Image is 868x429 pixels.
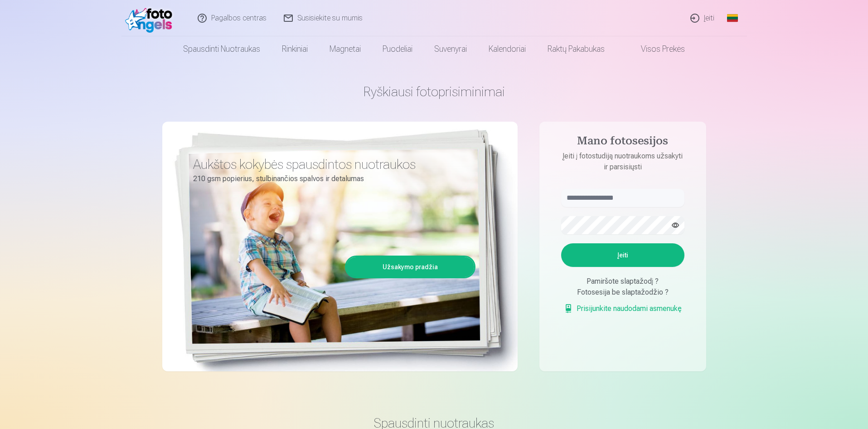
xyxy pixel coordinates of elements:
[561,243,684,267] button: Įeiti
[271,36,319,62] a: Rinkiniai
[319,36,372,62] a: Magnetai
[372,36,423,62] a: Puodeliai
[537,36,616,62] a: Raktų pakabukas
[423,36,478,62] a: Suvenyrai
[125,4,177,33] img: /fa2
[561,287,684,298] div: Fotosesija be slaptažodžio ?
[561,276,684,287] div: Pamiršote slaptažodį ?
[193,173,469,185] p: 210 gsm popierius, stulbinančios spalvos ir detalumas
[478,36,537,62] a: Kalendoriai
[616,36,696,62] a: Visos prekės
[172,36,271,62] a: Spausdinti nuotraukas
[564,303,682,314] a: Prisijunkite naudodami asmenukę
[162,84,706,100] h1: Ryškiausi fotoprisiminimai
[346,257,474,277] a: Užsakymo pradžia
[552,134,693,151] h4: Mano fotosesijos
[552,151,693,173] p: Įeiti į fotostudiją nuotraukoms užsakyti ir parsisiųsti
[193,156,469,173] h3: Aukštos kokybės spausdintos nuotraukos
